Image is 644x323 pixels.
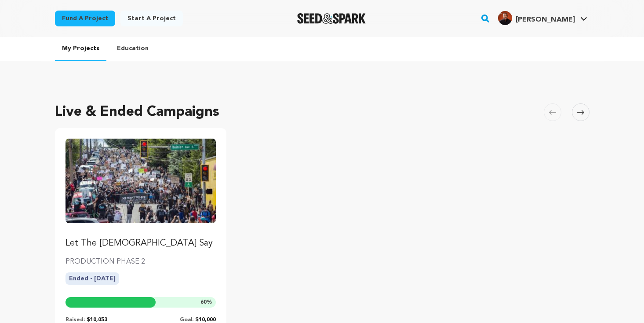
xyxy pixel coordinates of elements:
[297,13,366,24] img: Seed&Spark Logo Dark Mode
[498,11,575,25] div: Joe H.'s Profile
[65,237,216,250] p: Let The [DEMOGRAPHIC_DATA] Say
[180,317,193,323] span: Goal:
[496,9,589,28] span: Joe H.'s Profile
[55,37,106,61] a: My Projects
[498,11,512,25] img: image0%20%281%29.png
[200,299,212,306] span: %
[55,11,115,26] a: Fund a project
[496,9,589,25] a: Joe H.'s Profile
[200,300,207,305] span: 60
[516,16,575,23] span: [PERSON_NAME]
[120,11,183,26] a: Start a project
[65,257,216,267] p: PRODUCTION PHASE 2
[87,317,107,323] span: $10,053
[297,13,366,24] a: Seed&Spark Homepage
[65,317,85,323] span: Raised:
[195,317,216,323] span: $10,000
[65,139,216,250] a: Fund Let The Church Say
[55,102,219,123] h2: Live & Ended Campaigns
[110,37,156,60] a: Education
[65,272,119,285] p: Ended - [DATE]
